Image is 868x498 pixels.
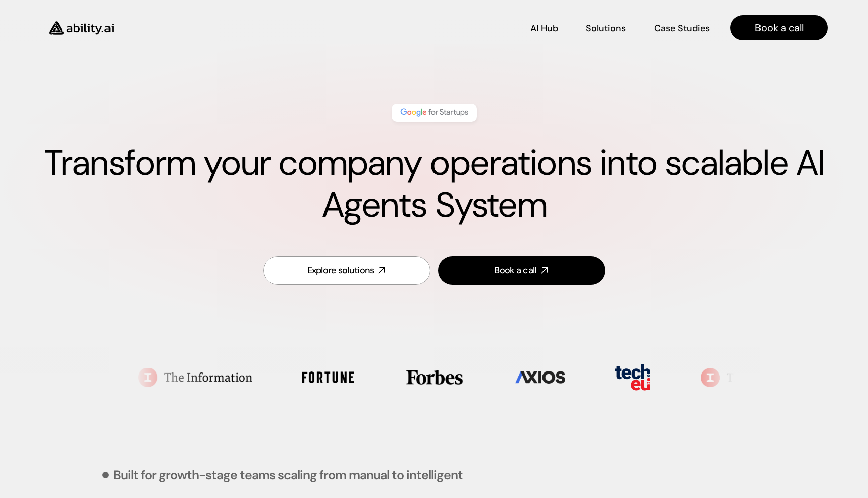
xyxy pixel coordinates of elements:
[755,21,804,35] p: Book a call
[654,19,710,37] a: Case Studies
[307,264,374,277] div: Explore solutions
[40,142,828,226] h1: Transform your company operations into scalable AI Agents System
[128,15,828,40] nav: Main navigation
[113,469,463,481] p: Built for growth-stage teams scaling from manual to intelligent
[438,256,605,285] a: Book a call
[586,22,626,35] p: Solutions
[263,256,430,285] a: Explore solutions
[494,264,536,277] div: Book a call
[530,19,558,37] a: AI Hub
[586,19,626,37] a: Solutions
[654,22,710,35] p: Case Studies
[530,22,558,35] p: AI Hub
[730,15,828,40] a: Book a call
